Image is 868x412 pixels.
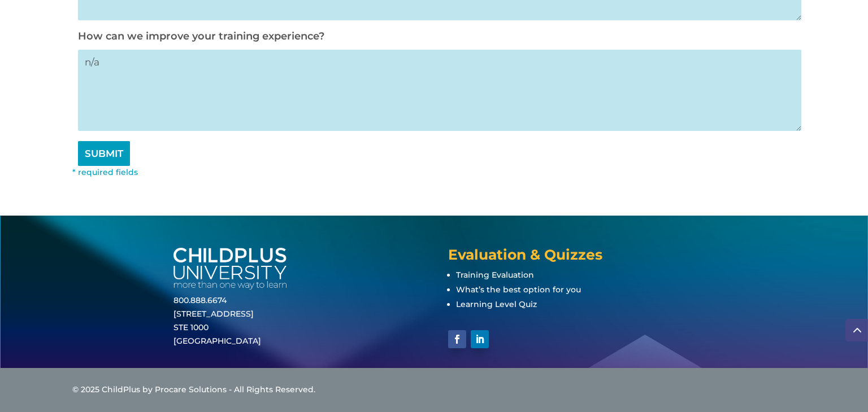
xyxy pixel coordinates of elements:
[471,330,489,348] a: Follow on LinkedIn
[448,248,694,268] h4: Evaluation & Quizzes
[173,248,287,290] img: white-cpu-wordmark
[173,295,227,305] a: 800.888.6674
[456,299,537,309] a: Learning Level Quiz
[456,270,534,280] a: Training Evaluation
[448,330,466,348] a: Follow on Facebook
[456,284,581,295] a: What’s the best option for you
[78,30,324,42] label: How can we improve your training experience?
[78,141,130,166] input: SUBMIT
[684,290,868,412] iframe: Chat Widget
[72,383,796,397] div: © 2025 ChildPlus by Procare Solutions - All Rights Reserved.
[72,167,138,177] font: * required fields
[173,309,261,346] a: [STREET_ADDRESS]STE 1000[GEOGRAPHIC_DATA]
